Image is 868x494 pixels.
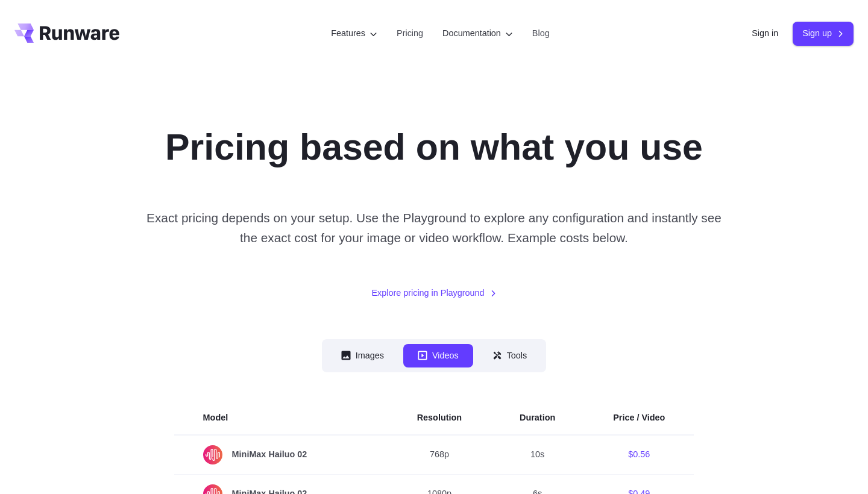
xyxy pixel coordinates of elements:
td: 10s [491,435,584,475]
button: Tools [478,344,542,367]
label: Features [331,27,377,40]
button: Videos [403,344,473,367]
a: Sign up [793,22,854,45]
th: Price / Video [584,401,694,435]
a: Explore pricing in Playground [371,286,496,300]
button: Images [327,344,398,367]
h1: Pricing based on what you use [165,125,703,169]
td: 768p [388,435,491,475]
a: Blog [532,27,550,40]
th: Resolution [388,401,491,435]
span: MiniMax Hailuo 02 [203,445,359,464]
p: Exact pricing depends on your setup. Use the Playground to explore any configuration and instantl... [140,208,728,248]
a: Pricing [397,27,423,40]
td: $0.56 [584,435,694,475]
a: Go to / [14,23,119,43]
th: Model [174,401,388,435]
label: Documentation [442,27,513,40]
a: Sign in [752,27,778,40]
th: Duration [491,401,584,435]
